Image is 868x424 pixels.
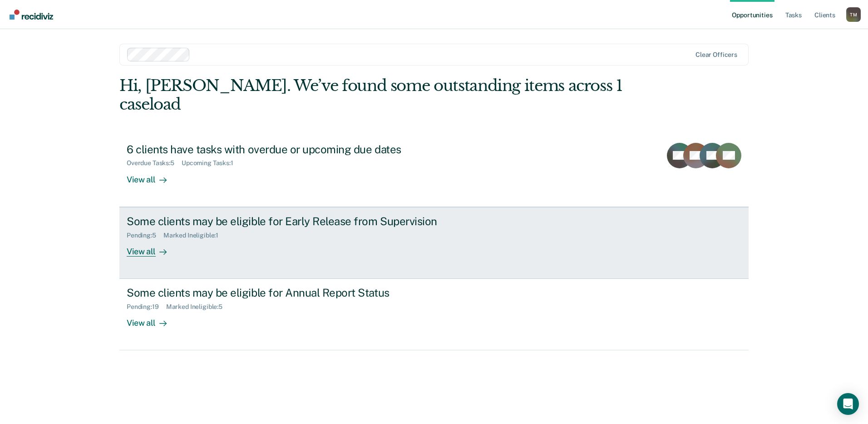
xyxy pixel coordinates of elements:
[127,159,182,167] div: Overdue Tasks : 5
[10,10,53,20] img: Recidiviz
[846,7,861,22] div: T M
[695,51,737,59] div: Clear officers
[837,393,859,415] div: Open Intercom Messenger
[127,167,178,185] div: View all
[182,159,241,167] div: Upcoming Tasks : 1
[119,207,749,279] a: Some clients may be eligible for Early Release from SupervisionPending:5Marked Ineligible:1View all
[127,286,445,299] div: Some clients may be eligible for Annual Report Status
[846,7,861,22] button: Profile dropdown button
[163,232,226,239] div: Marked Ineligible : 1
[119,136,749,207] a: 6 clients have tasks with overdue or upcoming due datesOverdue Tasks:5Upcoming Tasks:1View all
[127,215,445,228] div: Some clients may be eligible for Early Release from Supervision
[127,303,166,311] div: Pending : 19
[127,143,445,156] div: 6 clients have tasks with overdue or upcoming due dates
[166,303,230,311] div: Marked Ineligible : 5
[127,232,163,239] div: Pending : 5
[127,311,178,328] div: View all
[127,239,178,257] div: View all
[119,76,623,114] div: Hi, [PERSON_NAME]. We’ve found some outstanding items across 1 caseload
[119,279,749,350] a: Some clients may be eligible for Annual Report StatusPending:19Marked Ineligible:5View all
